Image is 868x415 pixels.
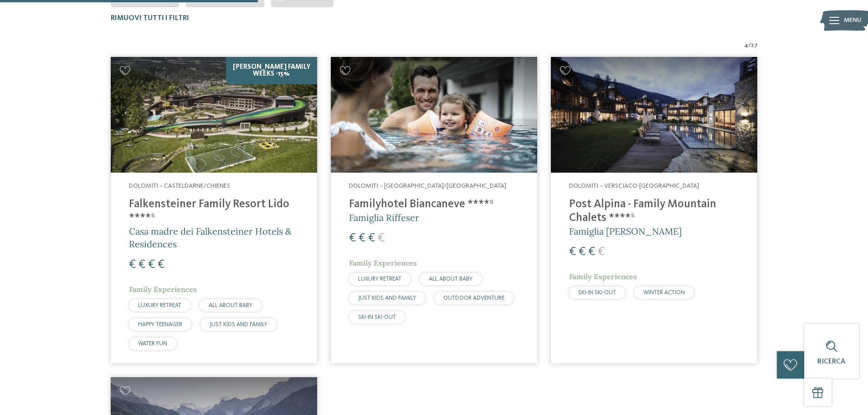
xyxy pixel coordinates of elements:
span: ALL ABOUT BABY [429,276,473,282]
img: Cercate un hotel per famiglie? Qui troverete solo i migliori! [111,57,317,173]
span: € [129,259,136,271]
span: € [569,246,576,258]
span: SKI-IN SKI-OUT [358,314,396,320]
h4: Familyhotel Biancaneve ****ˢ [349,198,519,211]
span: Famiglia Riffeser [349,212,419,223]
span: HAPPY TEENAGER [138,322,182,328]
span: Family Experiences [129,285,197,294]
span: WATER FUN [138,341,167,347]
span: € [598,246,605,258]
h4: Post Alpina - Family Mountain Chalets ****ˢ [569,198,739,225]
span: Family Experiences [349,258,417,267]
img: Post Alpina - Family Mountain Chalets ****ˢ [551,57,757,173]
h4: Falkensteiner Family Resort Lido ****ˢ [129,198,299,225]
a: Cercate un hotel per famiglie? Qui troverete solo i migliori! Dolomiti – [GEOGRAPHIC_DATA]/[GEOGR... [331,57,537,364]
span: 27 [751,41,758,50]
span: 4 [744,41,748,50]
span: € [359,232,365,244]
span: LUXURY RETREAT [138,302,181,308]
span: € [349,232,356,244]
span: Dolomiti – Versciaco-[GEOGRAPHIC_DATA] [569,183,699,189]
span: Famiglia [PERSON_NAME] [569,225,682,237]
img: Cercate un hotel per famiglie? Qui troverete solo i migliori! [331,57,537,173]
span: € [158,259,164,271]
span: € [148,259,155,271]
span: OUTDOOR ADVENTURE [443,295,504,301]
span: JUST KIDS AND FAMILY [358,295,416,301]
a: Cercate un hotel per famiglie? Qui troverete solo i migliori! Dolomiti – Versciaco-[GEOGRAPHIC_DA... [551,57,757,364]
span: LUXURY RETREAT [358,276,401,282]
span: € [579,246,586,258]
span: € [139,259,145,271]
span: Family Experiences [569,272,637,281]
span: JUST KIDS AND FAMILY [210,322,267,328]
span: Dolomiti – Casteldarne/Chienes [129,183,230,189]
span: Casa madre dei Falkensteiner Hotels & Residences [129,225,292,250]
span: Dolomiti – [GEOGRAPHIC_DATA]/[GEOGRAPHIC_DATA] [349,183,506,189]
span: / [748,41,751,50]
span: € [588,246,595,258]
span: € [378,232,385,244]
span: WINTER ACTION [643,290,685,296]
span: ALL ABOUT BABY [209,302,252,308]
a: Cercate un hotel per famiglie? Qui troverete solo i migliori! [PERSON_NAME] Family Weeks -15% Dol... [111,57,317,364]
span: € [368,232,375,244]
span: Rimuovi tutti i filtri [111,15,189,22]
span: SKI-IN SKI-OUT [578,290,616,296]
span: Ricerca [817,358,846,365]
